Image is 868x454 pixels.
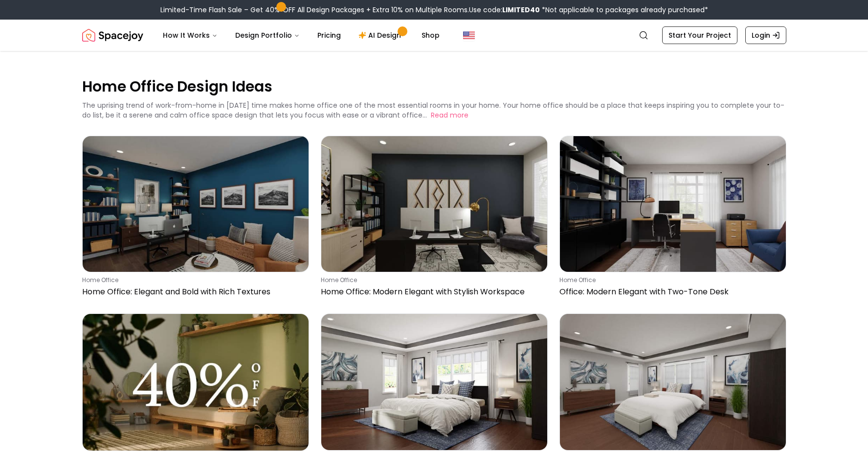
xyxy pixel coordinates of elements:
button: Read more [431,110,468,120]
b: LIMITED40 [502,5,540,15]
nav: Global [82,20,786,51]
img: Spacejoy Logo [82,25,143,45]
button: How It Works [155,25,225,45]
p: Office: Modern Elegant with Two-Tone Desk [559,286,782,298]
a: Login [745,26,786,44]
img: Home Office: Modern Elegant with Stylish Workspace [321,136,547,272]
p: home office [559,276,782,284]
a: Office: Modern Elegant with Two-Tone Deskhome officeOffice: Modern Elegant with Two-Tone Desk [559,136,786,302]
img: Modern Bedroom with Warm Accents and Wall Art [321,314,547,450]
img: Elegant Bedroom with Modern Touches & Rich Colors [560,314,786,450]
img: Office: Modern Elegant with Two-Tone Desk [560,136,786,272]
span: *Not applicable to packages already purchased* [540,5,708,15]
p: Home Office Design Ideas [82,76,786,96]
a: Pricing [310,25,349,45]
p: home office [82,276,305,284]
button: Design Portfolio [227,25,308,45]
p: Home Office: Modern Elegant with Stylish Workspace [321,286,544,298]
img: Get 40% OFF All Design Packages [83,314,309,450]
a: Spacejoy [82,25,143,45]
span: Use code: [469,5,540,15]
a: Start Your Project [662,26,737,44]
p: home office [321,276,544,284]
div: Limited-Time Flash Sale – Get 40% OFF All Design Packages + Extra 10% on Multiple Rooms. [160,5,708,15]
img: United States [463,29,475,41]
p: The uprising trend of work-from-home in [DATE] time makes home office one of the most essential r... [82,100,784,120]
nav: Main [155,25,447,45]
a: Shop [414,25,447,45]
a: Home Office: Elegant and Bold with Rich Textureshome officeHome Office: Elegant and Bold with Ric... [82,136,309,302]
a: Home Office: Modern Elegant with Stylish Workspacehome officeHome Office: Modern Elegant with Sty... [321,136,548,302]
a: AI Design [351,25,412,45]
p: Home Office: Elegant and Bold with Rich Textures [82,286,305,298]
img: Home Office: Elegant and Bold with Rich Textures [83,136,309,272]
